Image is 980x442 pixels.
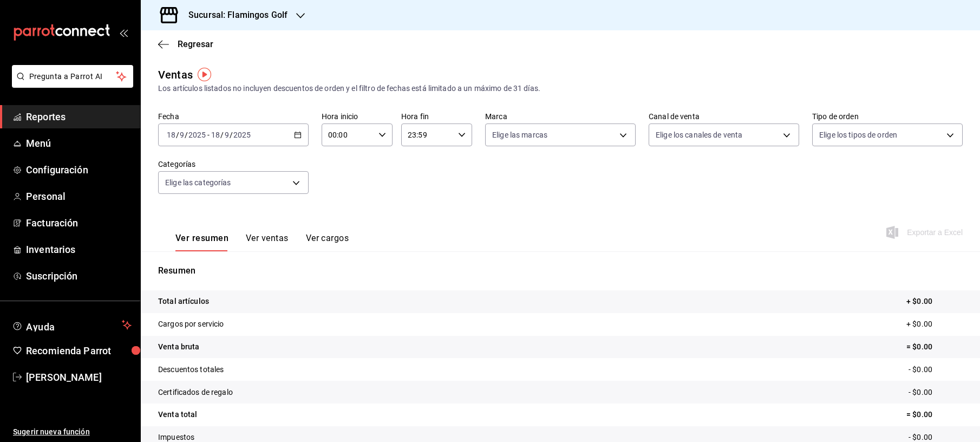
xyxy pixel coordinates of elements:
input: ---- [188,131,206,139]
button: Ver resumen [175,233,228,251]
label: Fecha [158,113,309,120]
p: Certificados de regalo [158,387,233,398]
div: Ventas [158,67,193,83]
input: -- [224,131,230,139]
p: Descuentos totales [158,364,224,375]
span: Elige las categorías [165,177,231,188]
label: Tipo de orden [812,113,963,120]
p: Venta total [158,409,197,420]
span: [PERSON_NAME] [26,370,132,385]
p: = $0.00 [906,409,963,420]
a: Pregunta a Parrot AI [8,79,133,90]
span: Suscripción [26,269,132,283]
span: - [207,131,210,139]
span: / [185,131,188,139]
span: Elige los canales de venta [656,129,742,140]
span: / [230,131,233,139]
input: ---- [233,131,251,139]
input: -- [179,131,185,139]
span: Pregunta a Parrot AI [29,71,116,82]
button: Ver ventas [246,233,289,251]
span: Sugerir nueva función [13,426,132,438]
img: Tooltip marker [198,68,211,81]
p: - $0.00 [909,387,963,398]
span: Configuración [26,162,132,177]
label: Hora fin [401,113,472,120]
h3: Sucursal: Flamingos Golf [180,9,288,22]
div: Los artículos listados no incluyen descuentos de orden y el filtro de fechas está limitado a un m... [158,83,963,94]
span: Regresar [178,39,213,49]
label: Hora inicio [322,113,393,120]
span: Elige los tipos de orden [819,129,897,140]
span: Personal [26,189,132,204]
button: Regresar [158,39,213,49]
p: + $0.00 [906,296,963,307]
input: -- [211,131,220,139]
label: Canal de venta [649,113,799,120]
span: Ayuda [26,318,117,331]
input: -- [166,131,176,139]
p: - $0.00 [909,364,963,375]
p: Resumen [158,264,963,277]
span: Inventarios [26,242,132,257]
span: / [220,131,224,139]
p: = $0.00 [906,341,963,353]
button: Pregunta a Parrot AI [12,65,133,88]
button: open_drawer_menu [119,28,128,37]
span: Recomienda Parrot [26,343,132,358]
p: Total artículos [158,296,209,307]
label: Marca [485,113,636,120]
label: Categorías [158,160,309,168]
p: + $0.00 [906,318,963,330]
p: Venta bruta [158,341,199,353]
span: Menú [26,136,132,151]
p: Cargos por servicio [158,318,224,330]
button: Ver cargos [306,233,349,251]
span: Elige las marcas [492,129,547,140]
span: Reportes [26,109,132,124]
div: navigation tabs [175,233,349,251]
span: Facturación [26,216,132,230]
span: / [176,131,179,139]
